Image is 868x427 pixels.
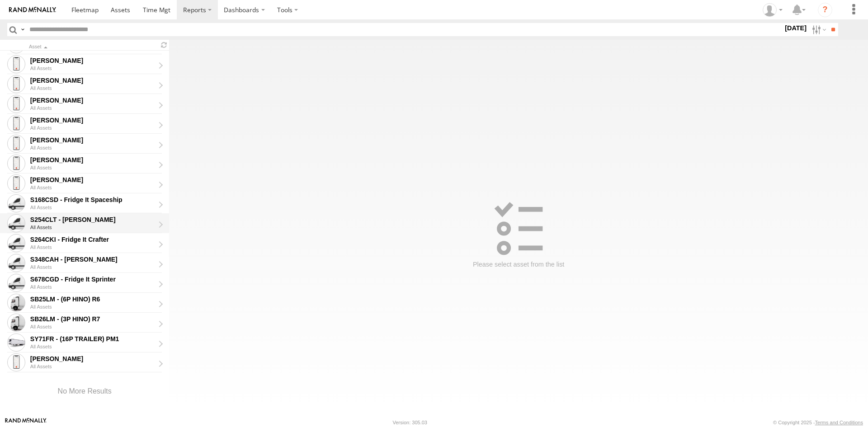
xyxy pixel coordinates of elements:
[30,76,155,84] div: Manav Shah - Click to view sensor readings
[7,155,25,173] span: Click to view sensor readings
[30,244,161,250] div: All Assets
[158,41,169,49] span: Refresh
[30,295,155,303] div: SB25LM - (6P HINO) R6 - Click to view sensor readings
[808,23,828,36] label: Search Filter Options
[815,420,863,425] a: Terms and Conditions
[30,85,161,91] div: All Assets
[393,420,427,425] div: Version: 305.03
[30,165,161,170] div: All Assets
[7,314,25,332] span: Click to view sensor readings
[30,145,161,150] div: All Assets
[30,344,161,349] div: All Assets
[7,214,25,232] span: Click to view sensor readings
[30,116,155,124] div: Manmeet Singh - Click to view sensor readings
[30,216,155,224] div: S254CLT - Brian Corkhill - Click to view sensor readings
[7,75,25,93] span: Click to view sensor readings
[7,55,25,73] span: Click to view sensor readings
[7,174,25,192] span: Click to view sensor readings
[7,115,25,133] span: Click to view sensor readings
[30,125,161,131] div: All Assets
[30,66,161,71] div: All Assets
[30,264,161,270] div: All Assets
[30,324,161,329] div: All Assets
[30,205,161,210] div: All Assets
[7,135,25,153] span: Click to view sensor readings
[30,185,161,190] div: All Assets
[30,105,161,111] div: All Assets
[7,333,25,352] span: Click to view sensor readings
[783,23,808,33] label: [DATE]
[30,304,161,310] div: All Assets
[30,355,155,363] div: Tajvdiner singh - Click to view sensor readings
[30,315,155,323] div: SB26LM - (3P HINO) R7 - Click to view sensor readings
[30,96,155,104] div: MANINDER SINGH - Click to view sensor readings
[5,418,47,427] a: Visit our Website
[7,194,25,212] span: Click to view sensor readings
[30,176,155,184] div: PARVEEN SINGH - Click to view sensor readings
[30,255,155,263] div: S348CAH - Emir Tarabar - Click to view sensor readings
[30,235,155,244] div: S264CKI - Fridge It Crafter - Click to view sensor readings
[30,335,155,343] div: SY71FR - (16P TRAILER) PM1 - Click to view sensor readings
[30,284,161,290] div: All Assets
[9,7,56,13] img: rand-logo.svg
[30,156,155,164] div: paras joshi - Click to view sensor readings
[773,420,863,425] div: © Copyright 2025 -
[7,254,25,272] span: Click to view sensor readings
[7,234,25,252] span: Click to view sensor readings
[30,136,155,144] div: MILAN PATEL - Click to view sensor readings
[30,275,155,283] div: S678CGD - Fridge It Sprinter - Click to view sensor readings
[7,294,25,312] span: Click to view sensor readings
[30,225,161,230] div: All Assets
[30,56,155,65] div: Jagteshwar Singh - Click to view sensor readings
[759,3,786,17] div: Peter Lu
[30,364,161,369] div: All Assets
[19,23,26,36] label: Search Query
[7,95,25,113] span: Click to view sensor readings
[818,3,832,17] i: ?
[7,353,25,371] span: Click to view sensor readings
[29,45,155,49] div: Click to Sort
[7,274,25,292] span: Click to view sensor readings
[30,196,155,204] div: S168CSD - Fridge It Spaceship - Click to view sensor readings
